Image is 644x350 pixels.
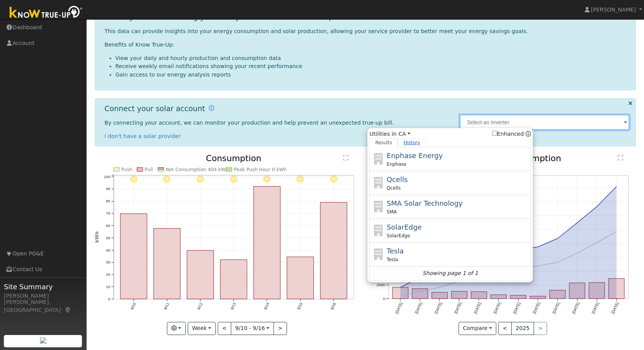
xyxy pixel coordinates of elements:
rect: onclick="" [220,260,247,299]
text: Peak Push Hour 0 kWh [234,167,287,172]
text: 9/10 [130,302,137,311]
a: CA [399,130,410,138]
span: This data can provide insights into your energy consumption and solar production, allowing your s... [105,28,528,34]
text: [DATE] [512,302,521,314]
i: 9/12 - Clear [197,175,204,183]
circle: onclick="" [536,265,539,268]
circle: onclick="" [438,286,441,289]
text: Annual Net Consumption [455,153,561,163]
rect: onclick="" [320,202,347,299]
button: > [274,322,287,335]
rect: onclick="" [254,187,280,299]
i: 9/14 - Clear [263,175,270,183]
span: SolarEdge [387,232,410,239]
div: [PERSON_NAME], [GEOGRAPHIC_DATA] [4,298,82,314]
a: Results [369,138,398,147]
rect: onclick="" [392,287,408,299]
i: 9/16 - Clear [330,175,337,183]
rect: onclick="" [491,295,507,298]
text:  [618,155,623,161]
img: Know True-Up [6,4,87,22]
circle: onclick="" [596,205,599,208]
rect: onclick="" [550,290,566,298]
input: Enhanced [492,131,497,136]
text: kWh [94,232,99,243]
span: [PERSON_NAME] [591,7,636,13]
button: < [218,322,231,335]
input: Select an Inverter [460,115,629,130]
a: Map [65,307,72,313]
circle: onclick="" [576,252,579,255]
text: 90 [106,187,110,191]
a: Enhanced Providers [526,131,531,137]
span: SMA [387,208,397,215]
text: 0 [383,297,385,301]
span: Qcells [387,185,400,192]
rect: onclick="" [120,214,147,299]
i: 9/15 - Clear [297,175,304,183]
li: Gain access to our energy analysis reports [115,71,630,79]
rect: onclick="" [153,228,180,299]
circle: onclick="" [556,261,559,264]
text: [DATE] [414,302,423,314]
text: 70 [106,211,110,215]
rect: onclick="" [511,295,526,299]
i: 9/11 - MostlyClear [163,175,170,183]
button: < [498,322,512,335]
circle: onclick="" [615,185,618,188]
text: 0 [108,297,110,301]
rect: onclick="" [609,278,624,298]
span: By connecting your account, we can monitor your production and help prevent an unexpected true-up... [105,120,394,126]
button: Compare [459,322,497,335]
text: [DATE] [394,302,403,314]
text: Push [121,167,132,172]
text: [DATE] [434,302,443,314]
h1: Connect your solar account [105,104,205,113]
circle: onclick="" [596,241,599,244]
text: [DATE] [473,302,482,314]
span: SolarEdge [387,223,422,231]
button: Week [188,322,216,335]
text: [DATE] [571,302,580,314]
rect: onclick="" [471,292,487,298]
text: 100 [104,174,110,178]
text: [DATE] [552,302,561,314]
span: SMA Solar Technology [387,199,462,207]
button: 9/10 - 9/16 [231,322,274,335]
rect: onclick="" [412,289,428,299]
i: Showing page 1 of 1 [422,269,478,277]
text:  [343,155,349,161]
i: 9/10 - MostlyClear [130,175,137,183]
button: 2025 [511,322,534,335]
text: 60 [106,223,110,228]
span: Tesla [387,247,404,255]
span: Show enhanced providers [492,130,531,138]
circle: onclick="" [458,279,461,282]
circle: onclick="" [399,294,402,297]
i: 9/13 - Clear [230,175,237,183]
text: [DATE] [532,302,541,314]
rect: onclick="" [452,291,467,298]
circle: onclick="" [419,290,422,293]
span: Qcells [387,175,408,183]
rect: onclick="" [589,283,605,299]
rect: onclick="" [187,250,214,299]
text: 9/15 [296,302,303,311]
span: Tesla [387,256,398,263]
text: Net Consumption 404 kWh [165,167,229,172]
rect: onclick="" [432,292,447,299]
label: Enhanced [492,130,524,138]
circle: onclick="" [615,230,618,233]
circle: onclick="" [536,245,539,248]
span: Enphase [387,161,406,168]
text: [DATE] [454,302,462,314]
text: 10 [106,285,110,289]
text: Consumption [206,153,261,163]
text: [DATE] [591,302,600,314]
text: 9/16 [330,302,337,311]
text: 9/11 [163,302,170,311]
text: 9/13 [230,302,237,311]
span: Utilities in [369,130,531,138]
a: History [398,138,426,147]
text: 9/14 [263,302,270,311]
